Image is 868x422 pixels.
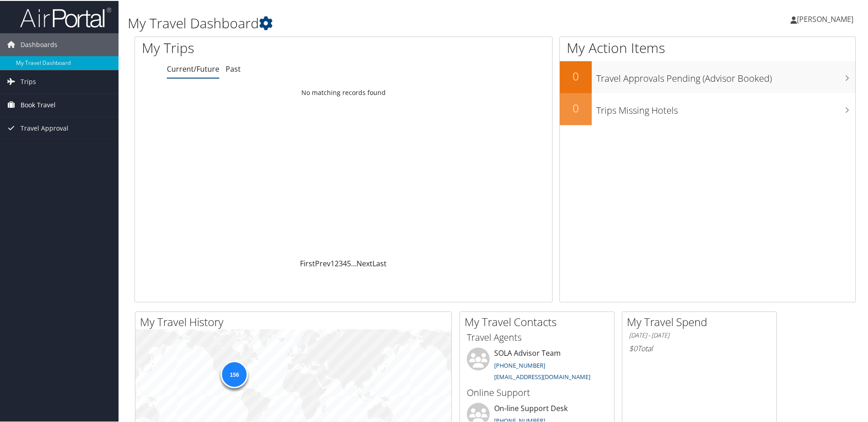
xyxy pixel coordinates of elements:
h3: Travel Agents [467,330,607,343]
a: [PERSON_NAME] [790,5,863,32]
li: SOLA Advisor Team [462,347,612,384]
span: Dashboards [21,32,57,55]
h2: 0 [560,68,592,83]
h6: [DATE] - [DATE] [629,330,770,339]
h3: Travel Approvals Pending (Advisor Booked) [596,67,855,84]
span: Trips [21,69,36,92]
h2: My Travel Contacts [465,313,614,329]
a: Current/Future [167,63,219,73]
a: Last [372,258,387,268]
img: airportal-logo.png [20,6,111,27]
h2: My Travel Spend [627,313,776,329]
h3: Trips Missing Hotels [596,99,855,116]
a: 5 [347,258,351,268]
a: Past [226,63,241,73]
span: Book Travel [21,93,56,116]
span: [PERSON_NAME] [797,13,853,23]
a: 0Trips Missing Hotels [560,92,855,124]
h2: 0 [560,100,592,115]
a: Prev [315,258,331,268]
h3: Online Support [467,385,607,398]
a: 0Travel Approvals Pending (Advisor Booked) [560,60,855,92]
a: 1 [331,258,335,268]
h1: My Trips [142,37,372,57]
a: First [300,258,315,268]
a: 2 [335,258,339,268]
a: 3 [339,258,343,268]
h2: My Travel History [140,313,451,329]
span: $0 [629,343,637,353]
span: Travel Approval [21,116,68,139]
a: 4 [343,258,347,268]
div: 156 [221,360,248,387]
h6: Total [629,343,770,353]
h1: My Action Items [560,37,855,57]
a: [EMAIL_ADDRESS][DOMAIN_NAME] [494,372,590,380]
h1: My Travel Dashboard [128,13,618,32]
span: … [351,258,356,268]
a: Next [356,258,372,268]
td: No matching records found [135,84,552,100]
a: [PHONE_NUMBER] [494,360,545,369]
